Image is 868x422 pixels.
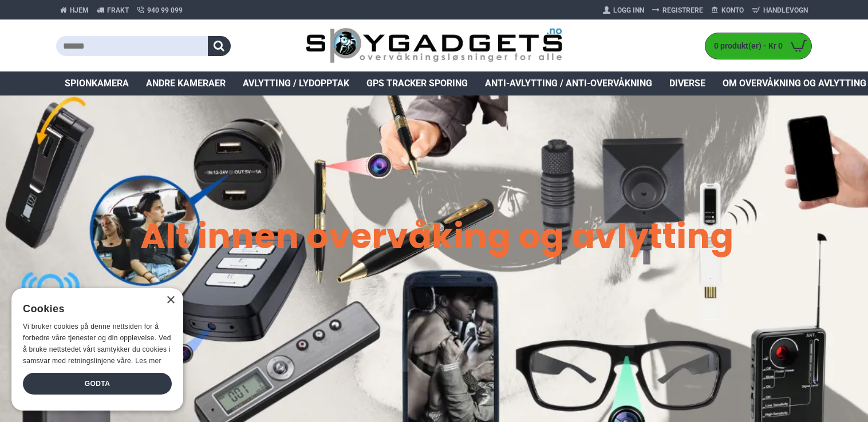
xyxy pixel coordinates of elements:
a: Registrere [648,1,707,19]
a: Les mer, opens a new window [135,357,161,365]
a: Spionkamera [56,71,137,95]
span: 940 99 099 [147,5,183,15]
span: Avlytting / Lydopptak [243,77,349,90]
a: 0 produkt(er) - Kr 0 [705,33,811,59]
span: GPS Tracker Sporing [366,77,468,90]
div: Godta [23,373,172,395]
span: Konto [721,5,744,15]
span: Handlevogn [763,5,808,15]
a: Andre kameraer [137,71,234,95]
a: Avlytting / Lydopptak [234,71,358,95]
img: SpyGadgets.no [306,27,563,65]
span: Om overvåkning og avlytting [723,77,866,90]
div: Close [166,296,175,305]
div: Cookies [23,297,164,321]
span: Anti-avlytting / Anti-overvåkning [485,77,652,90]
span: Frakt [107,5,129,15]
a: Anti-avlytting / Anti-overvåkning [476,71,661,95]
a: GPS Tracker Sporing [358,71,476,95]
span: Vi bruker cookies på denne nettsiden for å forbedre våre tjenester og din opplevelse. Ved å bruke... [23,323,171,364]
span: Registrere [662,5,703,15]
a: Logg Inn [599,1,648,19]
a: Konto [707,1,748,19]
span: 0 produkt(er) - Kr 0 [705,40,786,52]
span: Andre kameraer [146,77,226,90]
span: Spionkamera [65,77,129,90]
a: Handlevogn [748,1,812,19]
span: Hjem [70,5,89,15]
a: Diverse [661,71,714,95]
span: Diverse [669,77,705,90]
span: Logg Inn [613,5,644,15]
